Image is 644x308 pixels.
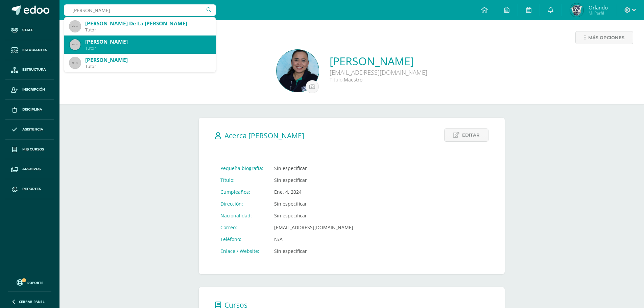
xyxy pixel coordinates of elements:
[215,233,269,245] td: Teléfono:
[22,87,45,92] span: Inscripción
[5,120,54,140] a: Asistencia
[70,21,80,32] img: 45x45
[215,162,269,174] td: Pequeña biografía:
[27,280,43,285] span: Soporte
[330,54,427,68] a: [PERSON_NAME]
[5,179,54,199] a: Reportes
[22,147,44,152] span: Mis cursos
[269,221,359,233] td: [EMAIL_ADDRESS][DOMAIN_NAME]
[462,129,480,141] span: Editar
[215,186,269,198] td: Cumpleaños:
[19,299,45,304] span: Cerrar panel
[588,31,624,44] span: Más opciones
[5,20,54,40] a: Staff
[269,245,359,257] td: Sin especificar
[85,27,210,33] div: Tutor
[215,245,269,257] td: Enlace / Website:
[22,27,33,33] span: Staff
[22,47,47,53] span: Estudiantes
[70,57,80,68] img: 45x45
[5,159,54,179] a: Archivos
[330,68,427,76] div: [EMAIL_ADDRESS][DOMAIN_NAME]
[85,45,210,51] div: Tutor
[70,39,80,50] img: 45x45
[22,186,41,192] span: Reportes
[85,38,210,45] div: [PERSON_NAME]
[215,174,269,186] td: Título:
[269,233,359,245] td: N/A
[277,50,319,92] img: 2db1eb921ad94d71383fe1f18182605c.png
[269,186,359,198] td: Ene. 4, 2024
[5,140,54,160] a: Mis cursos
[85,56,210,64] div: [PERSON_NAME]
[5,100,54,120] a: Disciplina
[85,64,210,69] div: Tutor
[269,162,359,174] td: Sin especificar
[575,31,633,44] a: Más opciones
[444,128,488,142] a: Editar
[22,67,46,72] span: Estructura
[589,4,608,11] span: Orlando
[64,4,216,16] input: Busca un usuario...
[5,60,54,80] a: Estructura
[85,20,210,27] div: [PERSON_NAME] De La [PERSON_NAME]
[22,166,41,172] span: Archivos
[589,10,608,16] span: Mi Perfil
[22,107,42,112] span: Disciplina
[269,210,359,221] td: Sin especificar
[269,198,359,210] td: Sin especificar
[22,127,43,132] span: Asistencia
[8,278,51,287] a: Soporte
[330,76,344,83] span: Título:
[570,3,583,17] img: d5c8d16448259731d9230e5ecd375886.png
[224,131,304,140] span: Acerca [PERSON_NAME]
[215,221,269,233] td: Correo:
[215,198,269,210] td: Dirección:
[215,210,269,221] td: Nacionalidad:
[344,76,362,83] span: Maestro
[5,80,54,100] a: Inscripción
[269,174,359,186] td: Sin especificar
[5,40,54,60] a: Estudiantes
